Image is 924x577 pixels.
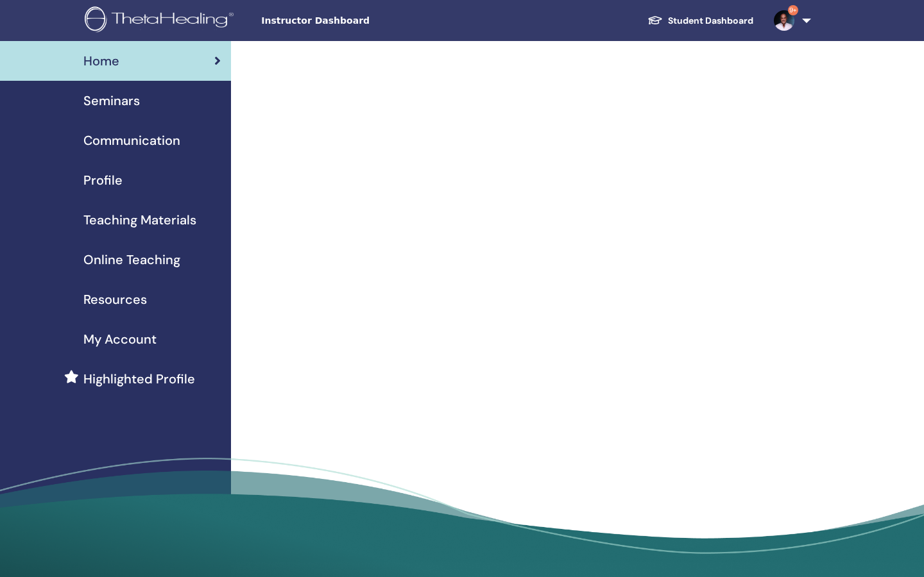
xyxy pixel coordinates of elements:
img: logo.png [85,6,238,35]
span: Seminars [83,91,140,110]
img: default.jpg [774,10,794,31]
span: Instructor Dashboard [261,14,454,28]
span: Resources [83,290,147,309]
span: 9+ [788,5,798,15]
span: Online Teaching [83,250,180,269]
span: Profile [83,171,123,190]
span: Highlighted Profile [83,369,195,389]
span: My Account [83,330,157,349]
span: Communication [83,131,180,150]
a: Student Dashboard [637,9,764,33]
img: graduation-cap-white.svg [647,15,663,26]
span: Home [83,51,119,71]
span: Teaching Materials [83,210,196,230]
